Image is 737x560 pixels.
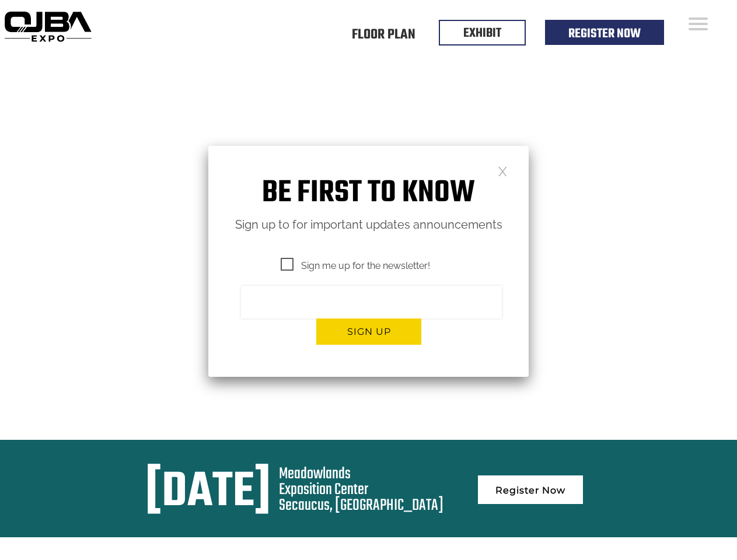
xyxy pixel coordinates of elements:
a: EXHIBIT [463,23,501,43]
h1: Be first to know [208,175,529,212]
div: [DATE] [145,466,271,520]
div: Meadowlands Exposition Center Secaucus, [GEOGRAPHIC_DATA] [279,466,443,513]
a: Register Now [478,475,583,504]
a: Register Now [568,24,641,44]
span: Sign me up for the newsletter! [281,258,430,273]
button: Sign up [316,318,421,345]
a: Close [498,166,508,176]
p: Sign up to for important updates announcements [208,215,529,235]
